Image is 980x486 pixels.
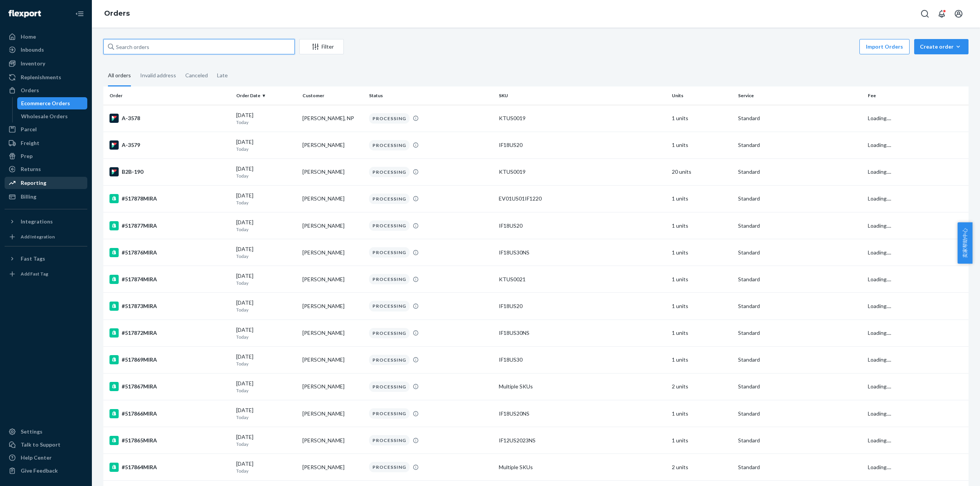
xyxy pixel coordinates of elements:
div: PROCESSING [369,167,410,177]
p: Standard [738,329,862,337]
div: PROCESSING [369,408,410,419]
button: Close Navigation [72,6,87,21]
div: Late [217,65,228,85]
div: Integrations [21,218,53,225]
div: #517876MIRA [109,248,230,257]
a: Add Fast Tag [5,268,87,280]
div: PROCESSING [369,274,410,284]
a: Orders [5,84,87,96]
div: Returns [21,165,41,173]
div: KTUS0021 [499,276,666,283]
a: Returns [5,163,87,175]
div: [DATE] [236,460,296,474]
a: Wholesale Orders [17,110,88,122]
button: Fast Tags [5,253,87,265]
div: Reporting [21,179,46,187]
td: Loading.... [865,239,969,266]
td: [PERSON_NAME] [299,427,366,454]
div: Customer [302,92,363,99]
div: PROCESSING [369,247,410,258]
a: Help Center [5,452,87,464]
td: [PERSON_NAME] [299,239,366,266]
div: [DATE] [236,433,296,447]
div: #517866MIRA [109,409,230,418]
th: Order Date [233,86,299,105]
button: Open Search Box [917,6,933,21]
button: Filter [299,39,344,54]
td: Loading.... [865,320,969,346]
div: PROCESSING [369,355,410,365]
p: Standard [738,383,862,390]
th: SKU [496,86,669,105]
div: [DATE] [236,353,296,367]
div: #517867MIRA [109,382,230,391]
td: 2 units [669,373,735,400]
div: Invalid address [140,65,176,85]
div: Talk to Support [21,441,60,448]
div: #517865MIRA [109,436,230,445]
div: PROCESSING [369,140,410,150]
td: Loading.... [865,400,969,427]
th: Units [669,86,735,105]
a: Ecommerce Orders [17,97,88,109]
div: [DATE] [236,406,296,421]
button: Import Orders [859,39,910,54]
div: Help Center [21,454,52,462]
td: [PERSON_NAME] [299,212,366,239]
div: [DATE] [236,299,296,313]
div: PROCESSING [369,220,410,231]
button: Integrations [5,215,87,228]
div: [DATE] [236,111,296,126]
p: Standard [738,168,862,176]
div: Inventory [21,60,45,67]
a: Settings [5,426,87,438]
p: Today [236,146,296,152]
div: Parcel [21,126,37,133]
td: Loading.... [865,185,969,212]
td: Loading.... [865,427,969,454]
div: A-3578 [109,114,230,123]
td: 1 units [669,132,735,158]
td: Loading.... [865,454,969,481]
p: Standard [738,410,862,418]
p: Standard [738,356,862,364]
div: PROCESSING [369,113,410,124]
td: Loading.... [865,266,969,293]
td: [PERSON_NAME], NP [299,105,366,132]
td: 1 units [669,293,735,320]
th: Service [735,86,865,105]
td: Loading.... [865,158,969,185]
div: IF18US30NS [499,249,666,256]
p: Today [236,280,296,286]
div: Inbounds [21,46,44,54]
td: [PERSON_NAME] [299,266,366,293]
div: #517872MIRA [109,328,230,338]
p: Standard [738,222,862,230]
div: PROCESSING [369,301,410,311]
a: Inbounds [5,44,87,56]
th: Order [103,86,233,105]
button: 卖家帮助中心 [957,222,972,264]
p: Today [236,253,296,259]
a: Home [5,31,87,43]
div: All orders [108,65,131,86]
div: IF18US30 [499,356,666,364]
div: Canceled [185,65,208,85]
th: Fee [865,86,969,105]
p: Today [236,173,296,179]
div: IF18US30NS [499,329,666,337]
div: Add Integration [21,233,55,240]
button: Create order [914,39,969,54]
p: Standard [738,276,862,283]
div: #517878MIRA [109,194,230,203]
div: [DATE] [236,380,296,394]
a: Orders [104,9,130,18]
p: Standard [738,249,862,256]
td: 1 units [669,105,735,132]
div: [DATE] [236,138,296,152]
p: Standard [738,141,862,149]
td: [PERSON_NAME] [299,293,366,320]
td: 1 units [669,266,735,293]
a: Inventory [5,57,87,70]
td: 20 units [669,158,735,185]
